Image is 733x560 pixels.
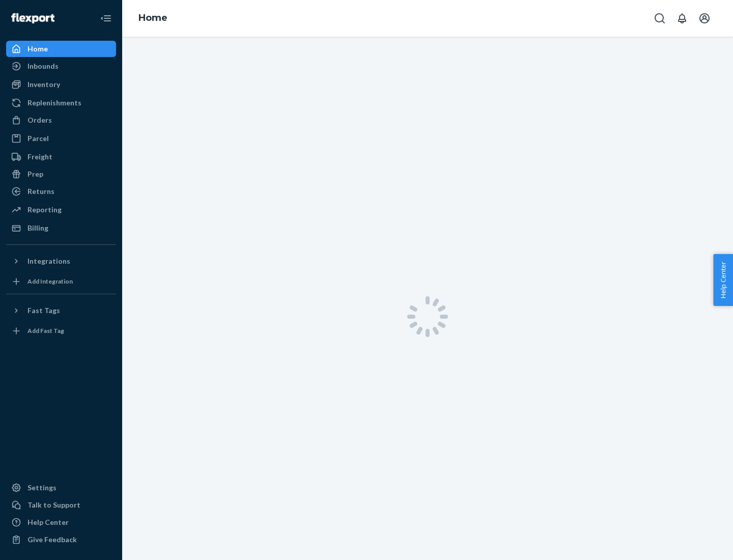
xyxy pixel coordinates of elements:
div: Orders [27,115,52,125]
a: Returns [6,183,116,200]
div: Add Integration [27,277,73,286]
div: Prep [27,169,43,179]
a: Add Fast Tag [6,323,116,339]
div: Talk to Support [27,500,80,510]
div: Replenishments [27,98,81,108]
a: Parcel [6,130,116,147]
a: Reporting [6,202,116,218]
div: Integrations [27,256,70,266]
div: Inventory [27,79,60,90]
a: Billing [6,220,116,236]
a: Talk to Support [6,497,116,513]
button: Open account menu [694,8,715,29]
div: Parcel [27,133,49,144]
div: Give Feedback [27,535,77,545]
a: Home [6,41,116,57]
a: Freight [6,149,116,165]
div: Add Fast Tag [27,326,64,335]
a: Inbounds [6,58,116,74]
button: Fast Tags [6,302,116,319]
a: Help Center [6,514,116,530]
a: Orders [6,112,116,128]
div: Help Center [27,517,69,527]
a: Home [138,12,167,23]
div: Freight [27,152,52,162]
button: Help Center [713,254,733,306]
button: Close Navigation [96,8,116,29]
button: Open Search Box [650,8,670,29]
div: Reporting [27,205,62,215]
a: Replenishments [6,95,116,111]
div: Billing [27,223,48,233]
div: Settings [27,483,57,493]
a: Prep [6,166,116,182]
div: Fast Tags [27,305,60,316]
div: Inbounds [27,61,59,71]
a: Settings [6,480,116,496]
div: Returns [27,186,54,197]
button: Integrations [6,253,116,269]
button: Give Feedback [6,531,116,548]
ol: breadcrumbs [130,4,176,33]
img: Flexport logo [11,13,54,23]
a: Add Integration [6,273,116,290]
a: Inventory [6,76,116,93]
div: Home [27,44,48,54]
button: Open notifications [672,8,692,29]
